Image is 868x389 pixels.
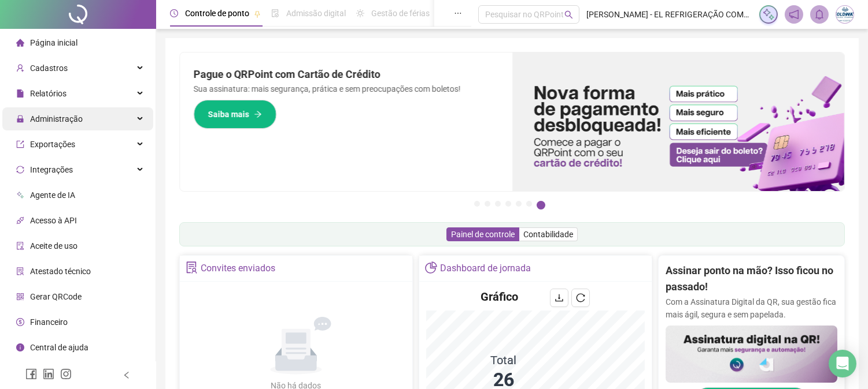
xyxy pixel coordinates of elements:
[537,201,545,210] button: 7
[16,267,24,275] span: solution
[371,9,430,18] span: Gestão de férias
[425,261,437,274] span: pie-chart
[30,343,88,352] span: Central de ajuda
[829,350,856,377] div: Open Intercom Messenger
[43,368,54,380] span: linkedin
[16,242,24,250] span: audit
[30,38,77,47] span: Página inicial
[451,230,515,239] span: Painel de controle
[666,296,837,321] p: Com a Assinatura Digital da QR, sua gestão fica mais ágil, segura e sem papelada.
[564,10,573,19] span: search
[789,9,799,20] span: notification
[30,190,75,200] span: Agente de IA
[516,201,522,207] button: 5
[762,8,775,21] img: sparkle-icon.fc2bf0ac1784a2077858766a79e2daf3.svg
[30,216,77,225] span: Acesso à API
[30,241,77,250] span: Aceite de uso
[495,201,501,207] button: 3
[16,115,24,123] span: lock
[30,140,75,149] span: Exportações
[16,166,24,174] span: sync
[16,293,24,301] span: qrcode
[16,216,24,225] span: api
[60,368,72,380] span: instagram
[586,8,752,21] span: [PERSON_NAME] - EL REFRIGERAÇÃO COMERCIO ATACADISTA E VAREJISTA DE EQUIPAMENT LTDA EPP
[286,9,346,18] span: Admissão digital
[523,230,573,239] span: Contabilidade
[194,100,276,129] button: Saiba mais
[555,293,564,302] span: download
[814,9,825,20] span: bell
[481,289,518,305] h4: Gráfico
[194,83,498,95] p: Sua assinatura: mais segurança, prática e sem preocupações com boletos!
[123,371,131,379] span: left
[201,259,275,278] div: Convites enviados
[30,292,82,301] span: Gerar QRCode
[666,326,837,383] img: banner%2F02c71560-61a6-44d4-94b9-c8ab97240462.png
[208,108,249,121] span: Saiba mais
[185,9,249,18] span: Controle de ponto
[254,10,261,17] span: pushpin
[271,9,279,17] span: file-done
[30,317,68,327] span: Financeiro
[170,9,178,17] span: clock-circle
[186,261,198,274] span: solution
[254,110,262,118] span: arrow-right
[30,267,91,276] span: Atestado técnico
[485,201,490,207] button: 2
[16,64,24,72] span: user-add
[454,9,462,17] span: ellipsis
[30,114,83,124] span: Administração
[194,66,498,83] h2: Pague o QRPoint com Cartão de Crédito
[505,201,511,207] button: 4
[16,39,24,47] span: home
[30,63,68,73] span: Cadastros
[474,201,480,207] button: 1
[836,6,854,23] img: 29308
[16,318,24,326] span: dollar
[30,165,73,174] span: Integrações
[16,89,24,98] span: file
[526,201,532,207] button: 6
[440,259,531,278] div: Dashboard de jornada
[16,343,24,351] span: info-circle
[512,53,845,191] img: banner%2F096dab35-e1a4-4d07-87c2-cf089f3812bf.png
[356,9,364,17] span: sun
[25,368,37,380] span: facebook
[576,293,585,302] span: reload
[30,89,67,98] span: Relatórios
[666,263,837,296] h2: Assinar ponto na mão? Isso ficou no passado!
[16,140,24,148] span: export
